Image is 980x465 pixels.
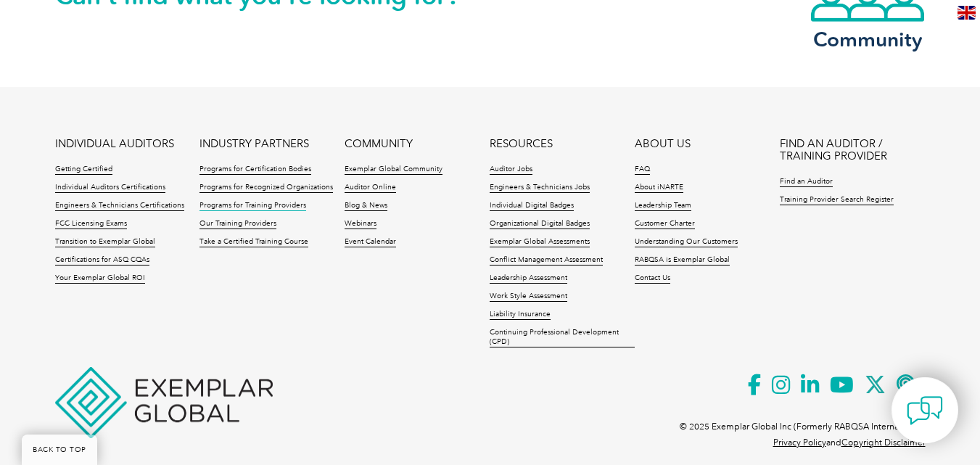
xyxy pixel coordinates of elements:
p: © 2025 Exemplar Global Inc (Formerly RABQSA International). [680,419,926,435]
a: Copyright Disclaimer [841,437,926,448]
img: en [958,6,976,20]
a: Individual Auditors Certifications [55,183,165,193]
a: RESOURCES [490,138,553,150]
a: Organizational Digital Badges [490,219,590,229]
a: Exemplar Global Assessments [490,237,590,247]
a: Our Training Providers [199,219,276,229]
a: Liability Insurance [490,310,551,320]
a: Customer Charter [635,219,695,229]
a: About iNARTE [635,183,683,193]
a: Find an Auditor [780,177,833,187]
a: Work Style Assessment [490,292,567,302]
p: and [773,435,926,450]
a: Your Exemplar Global ROI [55,273,145,284]
a: COMMUNITY [345,138,413,150]
a: RABQSA is Exemplar Global [635,255,730,266]
a: Engineers & Technicians Jobs [490,183,590,193]
a: Understanding Our Customers [635,237,738,247]
img: Exemplar Global [55,367,273,438]
a: Engineers & Technicians Certifications [55,201,184,211]
a: Conflict Management Assessment [490,255,603,266]
a: Programs for Recognized Organizations [199,183,333,193]
a: FAQ [635,165,650,175]
h3: Community [810,30,926,49]
a: FIND AN AUDITOR / TRAINING PROVIDER [780,138,925,162]
a: BACK TO TOP [22,435,97,465]
a: Event Calendar [345,237,396,247]
a: Privacy Policy [773,437,826,448]
a: Certifications for ASQ CQAs [55,255,149,266]
a: Leadership Team [635,201,691,211]
a: Blog & News [345,201,387,211]
a: Training Provider Search Register [780,195,894,205]
a: Getting Certified [55,165,112,175]
a: Programs for Training Providers [199,201,306,211]
a: Contact Us [635,273,670,284]
a: Individual Digital Badges [490,201,574,211]
a: INDUSTRY PARTNERS [199,138,309,150]
a: FCC Licensing Exams [55,219,127,229]
a: ABOUT US [635,138,691,150]
a: INDIVIDUAL AUDITORS [55,138,174,150]
a: Auditor Online [345,183,396,193]
a: Continuing Professional Development (CPD) [490,328,635,347]
a: Leadership Assessment [490,273,567,284]
a: Take a Certified Training Course [199,237,308,247]
img: contact-chat.png [907,392,943,429]
a: Webinars [345,219,376,229]
a: Programs for Certification Bodies [199,165,311,175]
a: Exemplar Global Community [345,165,442,175]
a: Transition to Exemplar Global [55,237,155,247]
a: Auditor Jobs [490,165,532,175]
